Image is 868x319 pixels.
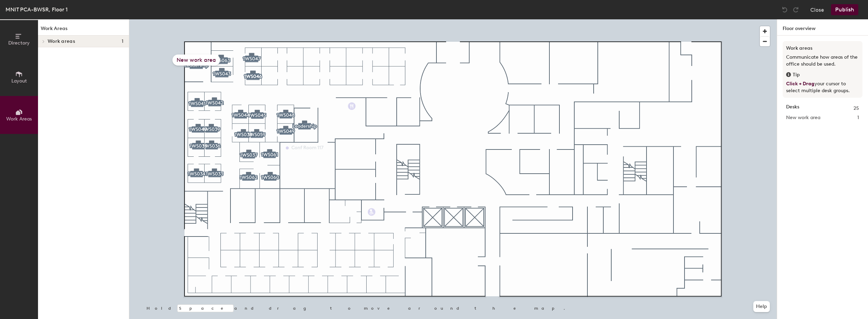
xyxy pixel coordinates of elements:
[777,19,868,36] h1: Floor overview
[786,71,859,79] div: Tip
[48,39,75,44] span: Work areas
[6,116,32,122] span: Work Areas
[781,6,788,13] img: Undo
[11,78,27,84] span: Layout
[786,45,859,52] h3: Work areas
[857,114,859,122] span: 1
[6,5,68,14] div: MNIT PCA-BWSR, Floor 1
[786,80,859,94] p: your cursor to select multiple desk groups.
[810,4,824,15] button: Close
[172,55,220,66] div: New work area
[786,81,814,87] span: Click + Drag
[792,6,799,13] img: Redo
[753,301,770,312] button: Help
[8,40,30,46] span: Directory
[786,114,820,122] span: New work area
[831,4,858,15] button: Publish
[853,105,859,112] span: 25
[786,54,859,68] p: Communicate how areas of the office should be used.
[38,25,129,36] h1: Work Areas
[786,105,799,112] strong: Desks
[122,39,123,44] span: 1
